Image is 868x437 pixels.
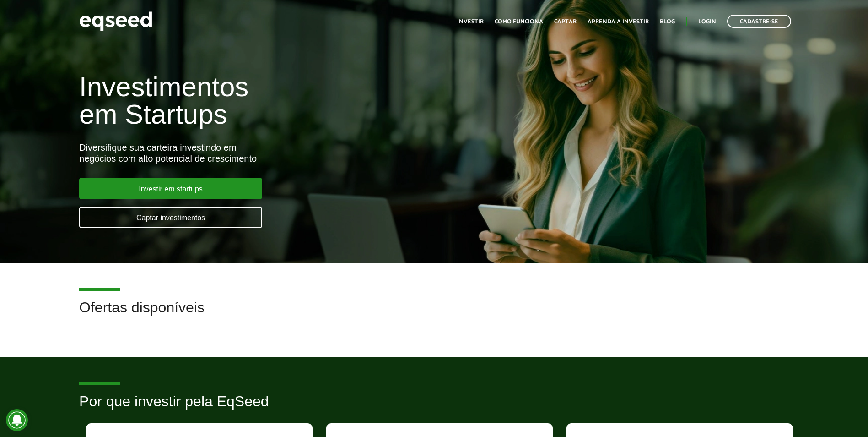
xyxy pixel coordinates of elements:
a: Investir em startups [79,178,262,199]
a: Aprenda a investir [588,19,649,25]
a: Login [698,19,716,25]
h1: Investimentos em Startups [79,73,500,128]
a: Investir [457,19,484,25]
a: Como funciona [495,19,543,25]
div: Diversifique sua carteira investindo em negócios com alto potencial de crescimento [79,142,500,164]
a: Captar investimentos [79,207,262,228]
h2: Ofertas disponíveis [79,300,789,329]
h2: Por que investir pela EqSeed [79,393,789,423]
a: Blog [660,19,675,25]
a: Captar [554,19,577,25]
img: EqSeed [79,9,152,33]
a: Cadastre-se [727,15,791,28]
